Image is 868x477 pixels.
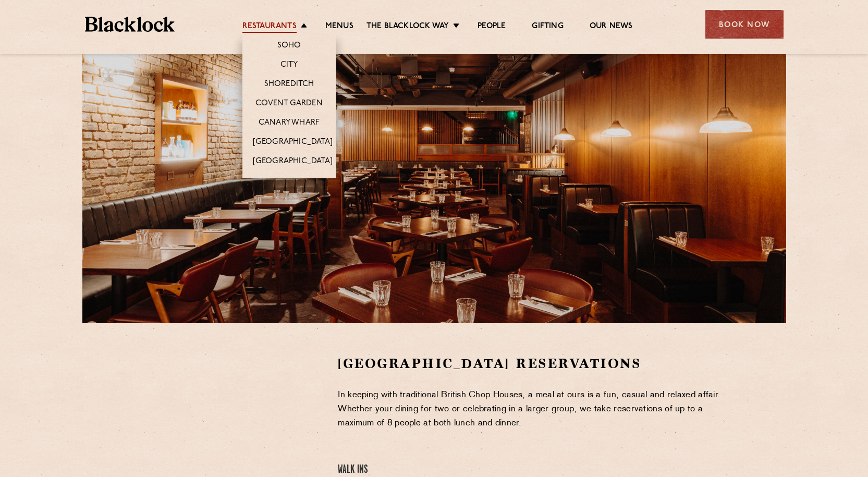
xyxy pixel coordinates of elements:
[478,21,506,33] a: People
[85,17,175,32] img: BL_Textured_Logo-footer-cropped.svg
[253,156,333,168] a: [GEOGRAPHIC_DATA]
[255,99,323,110] a: Covent Garden
[242,21,297,33] a: Restaurants
[259,118,320,129] a: Canary Wharf
[264,79,314,91] a: Shoreditch
[325,21,353,33] a: Menus
[532,21,563,33] a: Gifting
[277,41,301,52] a: Soho
[590,21,633,33] a: Our News
[253,137,333,149] a: [GEOGRAPHIC_DATA]
[280,60,298,71] a: City
[705,10,784,39] div: Book Now
[338,354,738,373] h2: [GEOGRAPHIC_DATA] Reservations
[366,21,449,33] a: The Blacklock Way
[338,388,738,431] p: In keeping with traditional British Chop Houses, a meal at ours is a fun, casual and relaxed affa...
[338,463,738,477] h4: Walk Ins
